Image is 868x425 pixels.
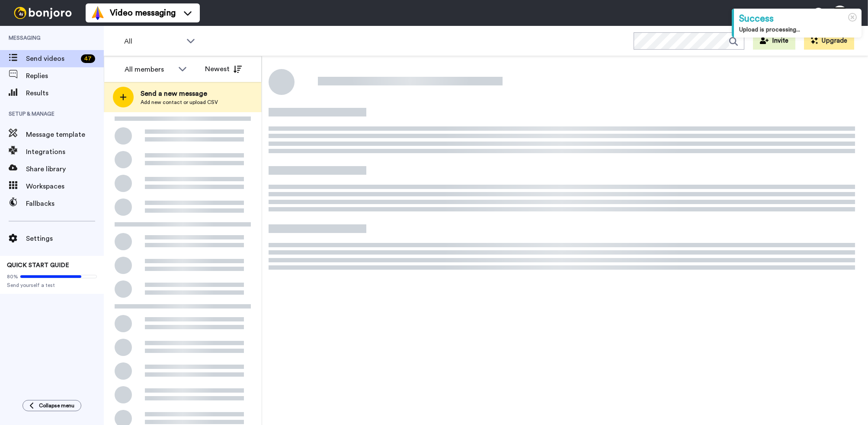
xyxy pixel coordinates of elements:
[39,402,74,409] span: Collapse menu
[26,129,104,140] span: Message template
[110,7,176,19] span: Video messaging
[804,32,854,50] button: Upgrade
[141,88,218,99] span: Send a new message
[91,6,105,20] img: vm-color.svg
[26,233,104,244] span: Settings
[7,282,97,289] span: Send yourself a test
[26,181,104,192] span: Workspaces
[125,64,174,75] div: All members
[141,99,218,106] span: Add new contact or upload CSV
[81,54,95,63] div: 47
[124,36,182,47] span: All
[26,198,104,209] span: Fallbacks
[26,54,77,64] span: Send videos
[7,273,18,280] span: 80%
[199,60,248,78] button: Newest
[26,164,104,174] span: Share library
[10,7,75,19] img: bj-logo-header-white.svg
[22,400,81,411] button: Collapse menu
[739,12,856,25] div: Success
[7,262,69,268] span: QUICK START GUIDE
[26,88,104,98] span: Results
[26,71,104,81] span: Replies
[739,25,856,34] div: Upload is processing...
[753,32,795,50] button: Invite
[26,147,104,157] span: Integrations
